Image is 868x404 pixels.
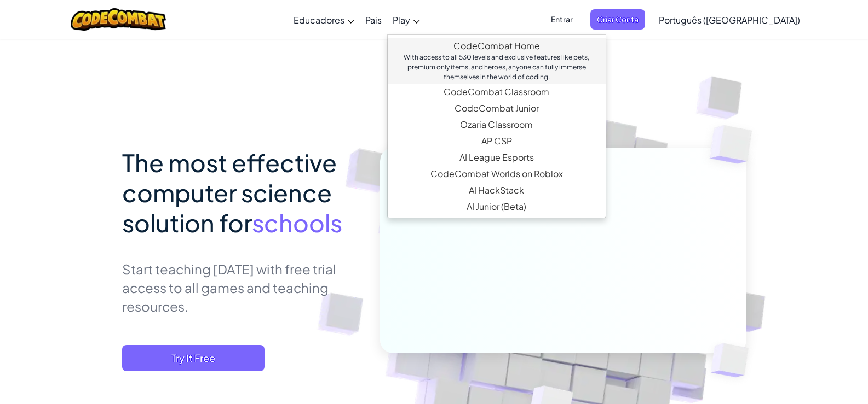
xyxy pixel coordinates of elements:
a: CodeCombat Classroom [388,84,606,100]
img: Overlap cubes [692,320,774,400]
div: With access to all 530 levels and exclusive features like pets, premium only items, and heroes, a... [399,52,595,82]
a: AP CSPEndorsed by the College Board, our AP CSP curriculum provides game-based and turnkey tools ... [388,133,606,149]
a: CodeCombat HomeWith access to all 530 levels and exclusive features like pets, premium only items... [388,38,606,84]
button: Entrar [544,9,579,30]
a: Ozaria ClassroomAn enchanting narrative coding adventure that establishes the fundamentals of com... [388,116,606,133]
a: AI HackStackThe first generative AI companion tool specifically crafted for those new to AI with ... [388,182,606,198]
button: Criar Conta [590,9,645,30]
a: Pais [360,5,387,34]
img: CodeCombat logo [71,8,166,31]
img: Overlap cubes [688,98,783,191]
span: Play [393,14,410,26]
button: Try It Free [122,345,265,371]
a: CodeCombat JuniorOur flagship K-5 curriculum features a progression of learning levels that teach... [388,100,606,116]
a: AI League EsportsAn epic competitive coding esports platform that encourages creative programming... [388,149,606,166]
a: CodeCombat Worlds on RobloxThis MMORPG teaches Lua coding and provides a real-world platform to c... [388,166,606,182]
span: The most effective computer science solution for [122,147,337,238]
span: schools [252,207,342,238]
a: Educadores [288,5,360,34]
span: Educadores [294,14,344,26]
a: AI Junior (Beta)Introduces multimodal generative AI in a simple and intuitive platform designed s... [388,198,606,215]
p: Start teaching [DATE] with free trial access to all games and teaching resources. [122,260,364,315]
a: Play [387,5,426,34]
a: Português ([GEOGRAPHIC_DATA]) [653,5,806,34]
span: Português ([GEOGRAPHIC_DATA]) [659,14,800,26]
